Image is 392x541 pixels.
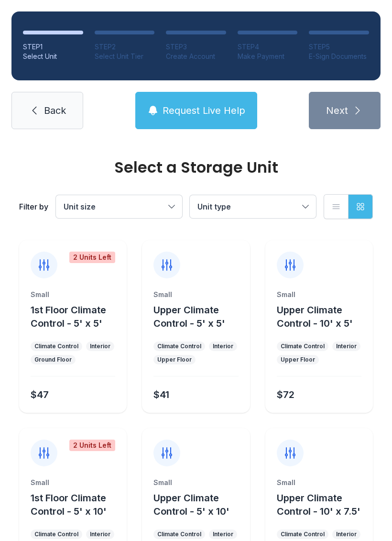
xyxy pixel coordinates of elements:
div: Small [277,478,361,487]
div: $47 [31,388,49,401]
div: STEP 2 [95,42,155,52]
div: STEP 4 [238,42,298,52]
div: Climate Control [281,530,325,538]
span: Request Live Help [163,104,245,117]
div: Climate Control [34,530,78,538]
div: Interior [213,530,233,538]
span: Upper Climate Control - 10' x 7.5' [277,492,360,517]
div: $72 [277,388,294,401]
div: Ground Floor [34,356,72,364]
div: Climate Control [157,342,201,350]
span: Unit size [64,202,96,211]
div: Select Unit [23,52,83,61]
span: Upper Climate Control - 10' x 5' [277,304,353,329]
span: Next [326,104,348,117]
div: Select a Storage Unit [19,160,373,175]
button: Upper Climate Control - 5' x 10' [153,491,246,518]
div: Interior [90,530,110,538]
div: Select Unit Tier [95,52,155,61]
div: $41 [153,388,169,401]
div: Interior [90,342,110,350]
div: STEP 5 [309,42,369,52]
div: Small [277,290,361,299]
button: Upper Climate Control - 5' x 5' [153,303,246,330]
div: Climate Control [281,342,325,350]
button: Upper Climate Control - 10' x 7.5' [277,491,369,518]
div: Interior [336,342,357,350]
div: 2 Units Left [69,252,115,263]
button: 1st Floor Climate Control - 5' x 5' [31,303,123,330]
span: Upper Climate Control - 5' x 10' [153,492,229,517]
div: Small [153,478,238,487]
div: Small [31,478,115,487]
div: Interior [213,342,233,350]
div: Climate Control [157,530,201,538]
span: 1st Floor Climate Control - 5' x 5' [31,304,106,329]
div: STEP 3 [166,42,226,52]
span: Back [44,104,66,117]
div: Climate Control [34,342,78,350]
div: Make Payment [238,52,298,61]
div: STEP 1 [23,42,83,52]
div: Filter by [19,201,48,212]
div: 2 Units Left [69,440,115,451]
div: Upper Floor [157,356,192,364]
span: Upper Climate Control - 5' x 5' [153,304,225,329]
div: Upper Floor [281,356,315,364]
div: Create Account [166,52,226,61]
button: Upper Climate Control - 10' x 5' [277,303,369,330]
div: Small [31,290,115,299]
div: E-Sign Documents [309,52,369,61]
button: Unit type [190,195,316,218]
button: 1st Floor Climate Control - 5' x 10' [31,491,123,518]
div: Small [153,290,238,299]
div: Interior [336,530,357,538]
span: Unit type [197,202,231,211]
button: Unit size [56,195,182,218]
span: 1st Floor Climate Control - 5' x 10' [31,492,107,517]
